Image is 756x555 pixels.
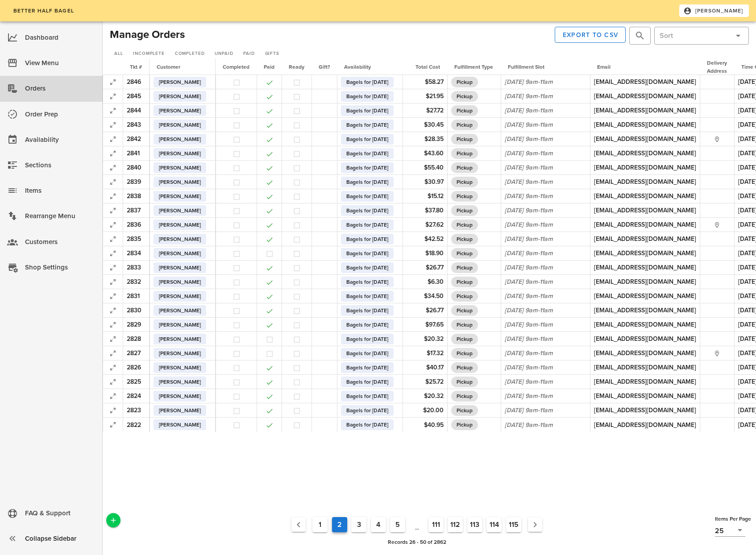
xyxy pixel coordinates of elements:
span: Customer [157,64,180,70]
td: 2844 [123,104,150,118]
div: View Menu [25,56,96,70]
button: Expand Record [107,376,119,388]
span: Incomplete [133,51,165,56]
span: Pickup [457,120,473,130]
button: Previous page [291,518,306,532]
span: Pickup [457,334,473,344]
td: $28.35 [403,132,447,146]
span: [PERSON_NAME] [159,319,201,330]
span: [PERSON_NAME] [159,77,201,87]
span: Bagels for [DATE] [346,362,388,373]
button: Goto Page 113 [467,517,482,532]
div: [EMAIL_ADDRESS][DOMAIN_NAME] [594,106,696,115]
td: 2826 [123,360,150,375]
td: 2846 [123,75,150,89]
td: 2834 [123,246,150,261]
div: [DATE] 9am-11am [505,263,586,272]
span: Delivery Address [707,60,727,74]
button: Expand Record [107,147,119,160]
td: 2845 [123,89,150,104]
div: Orders [25,81,96,96]
span: [PERSON_NAME] [159,162,201,173]
span: [PERSON_NAME] [159,362,201,373]
button: [PERSON_NAME] [679,4,749,17]
span: Bagels for [DATE] [346,419,388,430]
div: [DATE] 9am-11am [505,406,586,415]
td: 2833 [123,261,150,275]
div: [EMAIL_ADDRESS][DOMAIN_NAME] [594,91,696,101]
div: [DATE] 9am-11am [505,120,586,129]
span: Bagels for [DATE] [346,348,388,359]
td: 2831 [123,289,150,303]
div: [EMAIL_ADDRESS][DOMAIN_NAME] [594,306,696,315]
span: [PERSON_NAME] [159,262,201,273]
div: [DATE] 9am-11am [505,234,586,244]
div: [DATE] 9am-11am [505,363,586,372]
span: [PERSON_NAME] [685,7,744,15]
td: $30.97 [403,175,447,189]
span: [PERSON_NAME] [159,205,201,216]
td: 2842 [123,132,150,146]
span: [PERSON_NAME] [159,148,201,159]
div: [EMAIL_ADDRESS][DOMAIN_NAME] [594,77,696,87]
span: [PERSON_NAME] [159,348,201,359]
th: Tkt # [123,59,150,75]
span: [PERSON_NAME] [159,391,201,402]
div: [DATE] 9am-11am [505,77,586,87]
div: [DATE] 9am-11am [505,334,586,344]
button: Current Page, Page 2 [332,517,347,532]
td: 2823 [123,403,150,418]
th: Fulfillment Slot [501,59,590,75]
td: 2841 [123,146,150,161]
td: $26.77 [403,261,447,275]
span: Pickup [457,305,473,316]
span: All [114,51,123,56]
td: 2832 [123,275,150,289]
button: Goto Page 4 [371,517,386,532]
td: $25.72 [403,375,447,389]
td: $42.52 [403,232,447,246]
span: Pickup [457,220,473,230]
span: Bagels for [DATE] [346,205,388,216]
div: 25 [715,527,724,535]
button: Expand Record [107,390,119,402]
div: [EMAIL_ADDRESS][DOMAIN_NAME] [594,277,696,286]
span: [PERSON_NAME] [159,177,201,187]
div: [DATE] 9am-11am [505,348,586,358]
a: Completed [170,50,209,58]
td: $37.80 [403,203,447,218]
th: Ready [282,59,312,75]
td: 2822 [123,418,150,432]
div: [EMAIL_ADDRESS][DOMAIN_NAME] [594,377,696,386]
td: $26.77 [403,303,447,318]
span: Pickup [457,205,473,216]
div: Availability [25,133,96,147]
div: [EMAIL_ADDRESS][DOMAIN_NAME] [594,406,696,415]
button: Expand Record [107,204,119,217]
span: Export to CSV [562,31,619,39]
span: Pickup [457,234,473,244]
div: [DATE] 9am-11am [505,206,586,215]
div: [DATE] 9am-11am [505,91,586,101]
td: 2836 [123,218,150,232]
td: 2825 [123,375,150,389]
span: [PERSON_NAME] [159,220,201,230]
button: Goto Page 111 [428,517,444,532]
span: Better Half Bagel [12,8,74,14]
th: Customer [150,59,216,75]
span: [PERSON_NAME] [159,120,201,130]
span: Pickup [457,362,473,373]
td: $18.90 [403,246,447,261]
div: [EMAIL_ADDRESS][DOMAIN_NAME] [594,391,696,401]
span: Gifts [265,51,279,56]
a: Incomplete [129,50,169,58]
span: Bagels for [DATE] [346,319,388,330]
div: Rearrange Menu [25,209,96,224]
td: $40.95 [403,418,447,432]
div: [DATE] 9am-11am [505,320,586,329]
span: Pickup [457,148,473,159]
span: Pickup [457,391,473,402]
td: $20.32 [403,332,447,346]
button: Expand Record [107,404,119,417]
button: Next page [528,518,542,532]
